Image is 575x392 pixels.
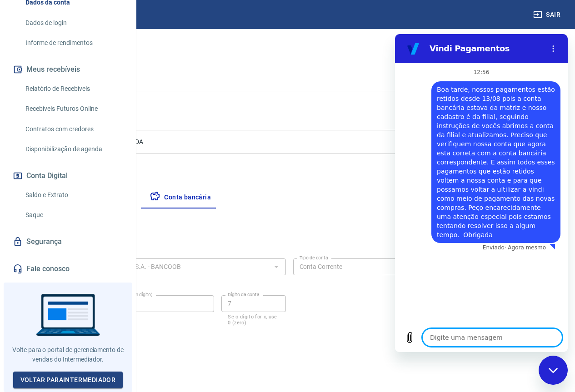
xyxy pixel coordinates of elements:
[531,6,564,23] button: Sair
[15,62,564,76] h5: Dados cadastrais
[539,356,568,385] iframe: Botão para abrir a janela de mensagens, conversa em andamento
[22,99,125,118] a: Recebíveis Futuros Online
[11,259,125,279] a: Fale conosco
[13,372,123,388] a: Voltar paraIntermediador
[22,372,553,381] p: 2025 ©
[300,254,328,261] label: Tipo de conta
[22,34,125,52] a: Informe de rendimentos
[22,186,125,204] a: Saldo e Extrato
[395,34,568,352] iframe: Janela de mensagens
[22,79,125,98] a: Relatório de Recebíveis
[228,291,260,298] label: Dígito da conta
[22,14,125,32] a: Dados de login
[11,232,125,252] a: Segurança
[15,130,564,154] div: LOJAS TESOURO COMERCIO DIGITAL LTDA
[11,60,125,79] button: Meus recebíveis
[22,140,125,159] a: Disponibilização de agenda
[228,314,279,326] p: Se o dígito for x, use 0 (zero)
[22,120,125,139] a: Contratos com credores
[22,206,125,224] a: Saque
[11,166,125,186] button: Conta Digital
[142,187,218,208] button: Conta bancária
